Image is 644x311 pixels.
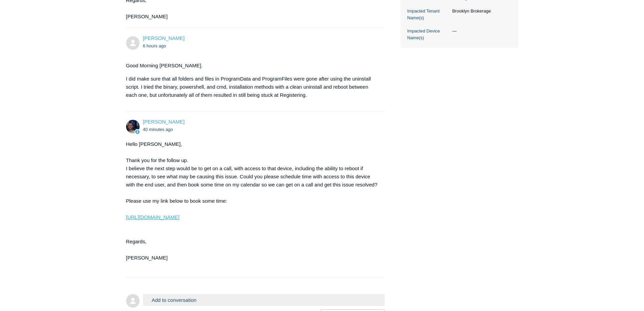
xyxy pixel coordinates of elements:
time: 08/11/2025, 14:47 [143,127,173,132]
a: [URL][DOMAIN_NAME] [126,214,180,220]
span: Randall Kilgore [143,35,185,41]
button: Add to conversation [143,294,385,306]
p: Good Morning [PERSON_NAME]. [126,62,378,70]
a: [PERSON_NAME] [143,35,185,41]
dt: Impacted Tenant Name(s) [407,8,449,21]
dd: — [449,28,511,35]
time: 08/11/2025, 08:45 [143,43,166,48]
p: I did make sure that all folders and files in ProgramData and ProgramFiles were gone after using ... [126,75,378,99]
a: [PERSON_NAME] [143,119,185,125]
div: Hello [PERSON_NAME], Thank you for the follow up. I believe the next step would be to get on a ca... [126,140,378,270]
dd: Brooklyn Brokerage [449,8,511,15]
dt: Impacted Device Name(s) [407,28,449,41]
span: Connor Davis [143,119,185,125]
